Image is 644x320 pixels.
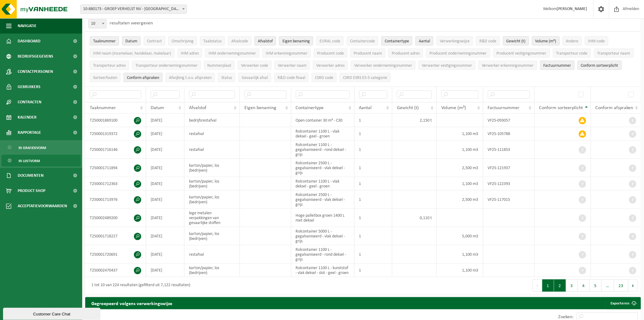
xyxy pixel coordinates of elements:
td: karton/papier, los (bedrijven) [184,227,240,245]
button: Producent naamProducent naam: Activate to sort [350,48,385,58]
span: Product Shop [18,183,45,198]
td: [DATE] [146,245,184,264]
button: Eigen benamingEigen benaming: Activate to sort [279,36,313,45]
h2: Gegroepeerd volgens verwerkingswijze [85,297,178,309]
td: Rolcontainer 1100 L - gegalvaniseerd - rond deksel - grijs [291,245,355,264]
td: 1 [355,114,392,127]
button: Verwerker vestigingsnummerVerwerker vestigingsnummer: Activate to sort [418,61,475,70]
td: [DATE] [146,264,184,277]
button: CSRD ESRS E5-5 categorieCSRD ESRS E5-5 categorie: Activate to sort [340,73,390,82]
button: Conform sorteerplicht : Activate to invert sorting [578,61,622,70]
td: 1 [355,245,392,264]
td: T250001716146 [85,140,146,159]
td: [DATE] [146,209,184,227]
button: OmschrijvingOmschrijving: Activate to sort [168,36,197,45]
span: Sorteerfouten [93,76,117,80]
span: Verwerker adres [316,63,345,68]
span: Producent adres [392,51,420,56]
td: 2,150 t [392,114,437,127]
span: Containertype [385,39,409,44]
span: Producent vestigingsnummer [497,51,547,56]
button: Verwerker adresVerwerker adres: Activate to sort [313,61,348,70]
button: IHM ondernemingsnummerIHM ondernemingsnummer: Activate to sort [205,48,259,58]
span: Andere [566,39,579,44]
td: T250002470437 [85,264,146,277]
td: 2,500 m3 [437,190,483,209]
span: Contactpersonen [18,64,53,79]
button: Transporteur naamTransporteur naam: Activate to sort [594,48,634,58]
td: [DATE] [146,127,184,140]
span: Eigen benaming [282,39,310,44]
button: TaakstatusTaakstatus: Activate to sort [200,36,225,45]
span: IHM code [588,39,605,44]
button: IHM naam (inzamelaar, handelaar, makelaar)IHM naam (inzamelaar, handelaar, makelaar): Activate to... [90,48,174,58]
td: karton/papier, los (bedrijven) [184,177,240,190]
span: Afwijking t.o.v. afspraken [169,76,212,80]
a: In grafiekvorm [2,142,81,153]
td: [DATE] [146,177,184,190]
td: Hoge palletbox groen 1400 L met deksel [291,209,355,227]
button: AantalAantal: Activate to sort [415,36,433,45]
div: 1 tot 10 van 224 resultaten (gefilterd uit 7,122 resultaten) [88,280,190,291]
td: [DATE] [146,227,184,245]
button: R&D codeR&amp;D code: Activate to sort [476,36,500,45]
td: Rolcontainer 1100 L - vlak deksel - geel - groen [291,127,355,140]
button: 1 [542,279,554,292]
td: 1,100 m3 [437,245,483,264]
button: ContractContract: Activate to sort [144,36,165,45]
button: Conform afspraken : Activate to sort [124,73,163,82]
span: In grafiekvorm [19,142,46,154]
button: Volume (m³)Volume (m³): Activate to sort [532,36,560,45]
span: Containertype [296,105,324,110]
span: Gewicht (t) [397,105,419,110]
td: 1 [355,177,392,190]
td: restafval [184,245,240,264]
td: karton/papier, los (bedrijven) [184,264,240,277]
span: Aantal [419,39,430,44]
span: Nummerplaat [207,63,231,68]
td: T250001711894 [85,159,146,177]
span: Bedrijfsgegevens [18,49,53,64]
span: Verwerker code [241,63,268,68]
span: Navigatie [18,18,37,34]
span: EURAL code [320,39,340,44]
span: 10-880173 - GROEP VERHELST NV - OOSTENDE [80,5,187,14]
td: VF25-122393 [483,177,535,190]
button: ContainercodeContainercode: Activate to sort [347,36,378,45]
span: Datum [151,105,164,110]
button: CSRD codeCSRD code: Activate to sort [312,73,337,82]
td: 1 [355,140,392,159]
span: Transporteur code [556,51,588,56]
td: karton/papier, los (bedrijven) [184,190,240,209]
span: Omschrijving [172,39,194,44]
span: R&D code [479,39,497,44]
td: VF25-093057 [483,114,535,127]
td: 1,100 m3 [437,264,483,277]
span: Rapportage [18,125,41,140]
span: Verwerkingswijze [440,39,470,44]
span: CSRD ESRS E5-5 categorie [343,76,387,80]
td: T250001713976 [85,190,146,209]
span: Conform afspraken [127,76,159,80]
span: Afvalstof [258,39,273,44]
a: Exporteren [606,297,640,309]
button: Next [628,279,638,292]
span: Conform afspraken [596,105,633,110]
button: Verwerker naamVerwerker naam: Activate to sort [275,61,310,70]
button: 5 [590,279,602,292]
td: 2,500 m3 [437,159,483,177]
span: Verwerker naam [278,63,306,68]
span: Transporteur ondernemingsnummer [135,63,198,68]
span: IHM naam (inzamelaar, handelaar, makelaar) [93,51,171,56]
span: Status [221,76,232,80]
td: Rolcontainer 1100 L - vlak deksel - geel - groen [291,177,355,190]
span: IHM adres [181,51,199,56]
button: Transporteur adresTransporteur adres: Activate to sort [90,61,129,70]
span: IHM erkenningsnummer [266,51,307,56]
button: AndereAndere: Activate to sort [563,36,582,45]
span: Documenten [18,168,44,183]
span: Kalender [18,110,37,125]
td: [DATE] [146,114,184,127]
td: 1 [355,227,392,245]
